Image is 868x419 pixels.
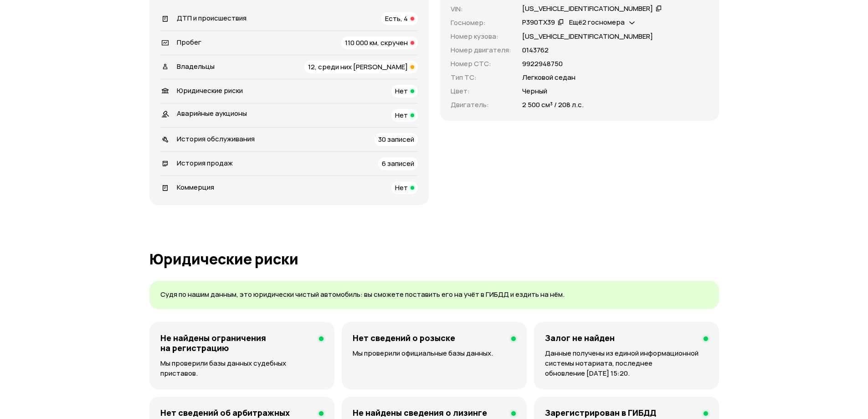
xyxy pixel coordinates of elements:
[451,45,511,55] p: Номер двигателя :
[353,333,455,343] h4: Нет сведений о розыске
[522,86,547,96] p: Черный
[378,134,414,144] span: 30 записей
[177,86,243,95] span: Юридические риски
[545,333,615,343] h4: Залог не найден
[522,18,555,27] div: Р390ТХ39
[522,100,584,110] p: 2 500 см³ / 208 л.с.
[160,290,708,300] p: Судя по нашим данным, это юридически чистый автомобиль: вы сможете поставить его на учёт в ГИБДД ...
[382,159,414,168] span: 6 записей
[545,408,656,418] h4: Зарегистрирован в ГИБДД
[353,408,487,418] h4: Не найдены сведения о лизинге
[160,333,312,353] h4: Не найдены ограничения на регистрацию
[522,72,575,83] p: Легковой седан
[395,86,408,96] span: Нет
[545,348,708,378] p: Данные получены из единой информационной системы нотариата, последнее обновление [DATE] 15:20.
[451,59,511,69] p: Номер СТС :
[451,4,511,14] p: VIN :
[451,100,511,110] p: Двигатель :
[451,31,511,41] p: Номер кузова :
[308,62,408,72] span: 12, среди них [PERSON_NAME]
[522,31,653,41] p: [US_VEHICLE_IDENTIFICATION_NUMBER]
[522,45,549,55] p: 0143762
[177,62,215,71] span: Владельцы
[569,17,625,27] span: Ещё 2 госномера
[385,14,408,23] span: Есть, 4
[395,183,408,192] span: Нет
[451,18,511,28] p: Госномер :
[345,38,408,47] span: 110 000 км, скручен
[451,72,511,83] p: Тип ТС :
[451,86,511,96] p: Цвет :
[395,110,408,120] span: Нет
[177,182,214,192] span: Коммерция
[177,13,247,23] span: ДТП и происшествия
[522,59,563,69] p: 9922948750
[353,348,516,358] p: Мы проверили официальные базы данных.
[149,251,719,267] h1: Юридические риски
[177,37,201,47] span: Пробег
[177,158,233,168] span: История продаж
[177,109,247,118] span: Аварийные аукционы
[177,134,255,144] span: История обслуживания
[522,4,653,14] div: [US_VEHICLE_IDENTIFICATION_NUMBER]
[160,358,324,378] p: Мы проверили базы данных судебных приставов.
